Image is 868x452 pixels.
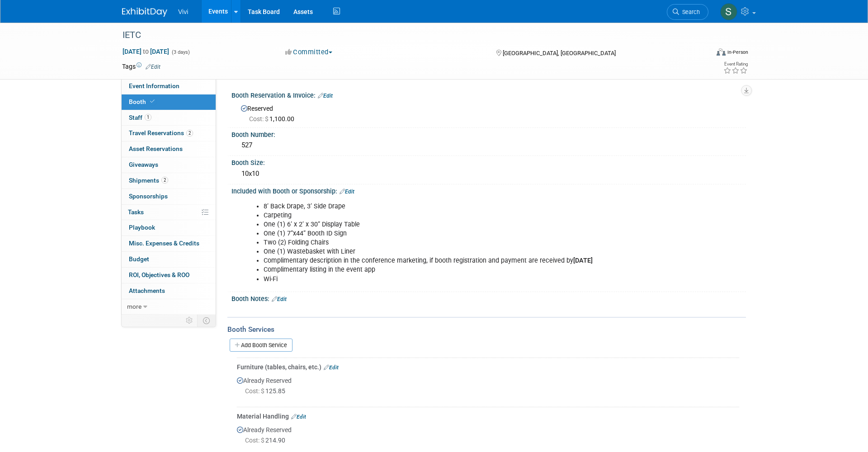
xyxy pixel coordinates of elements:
td: Tags [122,62,160,71]
span: more [127,303,142,310]
li: Wi-Fi [264,275,641,284]
li: One (1) Wastebasket with Liner [264,247,641,256]
span: 214.90 [245,437,289,444]
div: Booth Size: [231,156,746,167]
a: Attachments [122,283,216,299]
span: to [142,48,150,55]
span: [GEOGRAPHIC_DATA], [GEOGRAPHIC_DATA] [503,50,616,56]
span: Giveaways [129,161,158,168]
span: Shipments [129,177,168,184]
a: Playbook [122,220,216,235]
div: Furniture (tables, chairs, etc.) [237,363,739,372]
div: Event Rating [723,62,748,66]
b: [DATE] [573,257,593,264]
div: 10x10 [238,167,739,181]
a: Travel Reservations2 [122,126,216,141]
span: Booth [129,98,156,105]
a: Edit [340,188,354,195]
span: Search [679,9,700,15]
div: Booth Reservation & Invoice: [231,89,746,100]
a: ROI, Objectives & ROO [122,268,216,283]
li: Carpeting [264,211,641,220]
a: Search [667,4,708,20]
i: Booth reservation complete [150,99,155,104]
span: Event Information [129,82,179,89]
div: Reserved [238,102,739,123]
a: Shipments2 [122,173,216,188]
a: Edit [146,64,160,70]
div: Event Format [655,47,748,61]
li: 8’ Back Drape, 3’ Side Drape [264,202,641,211]
span: 1,100.00 [249,115,298,122]
span: Misc. Expenses & Credits [129,240,199,247]
a: Booth [122,94,216,110]
span: 125.85 [245,387,289,395]
span: (3 days) [171,49,190,55]
span: ROI, Objectives & ROO [129,271,189,278]
button: Committed [282,47,336,57]
td: Toggle Event Tabs [198,315,216,326]
span: Attachments [129,287,165,294]
div: 527 [238,138,739,152]
span: Tasks [128,208,144,216]
li: One (1) 6’ x 2’ x 30” Display Table [264,220,641,229]
span: Cost: $ [249,115,269,122]
span: Asset Reservations [129,145,183,152]
a: Add Booth Service [230,339,292,352]
a: Sponsorships [122,189,216,204]
div: In-Person [727,49,748,56]
img: Format-Inperson.png [717,48,726,56]
li: Complimentary listing in the event app [264,265,641,274]
a: Asset Reservations [122,141,216,157]
span: Travel Reservations [129,129,193,137]
span: Playbook [129,224,155,231]
div: Booth Services [227,325,746,334]
div: Already Reserved [237,372,739,404]
span: Staff [129,114,151,121]
a: Budget [122,252,216,267]
span: 2 [186,130,193,137]
span: [DATE] [DATE] [122,47,170,56]
a: Edit [291,414,306,420]
a: Event Information [122,79,216,94]
a: Edit [318,93,333,99]
img: ExhibitDay [122,8,167,17]
a: Edit [272,296,287,302]
span: Budget [129,255,149,263]
div: Booth Notes: [231,292,746,304]
li: Complimentary description in the conference marketing, if booth registration and payment are rece... [264,256,641,265]
img: Sara Membreno [720,3,737,20]
span: Cost: $ [245,387,265,395]
a: Edit [324,364,339,371]
a: more [122,299,216,315]
a: Tasks [122,205,216,220]
li: One (1) 7”x44” Booth ID Sign [264,229,641,238]
span: 1 [145,114,151,121]
a: Giveaways [122,157,216,173]
a: Staff1 [122,110,216,126]
li: Two (2) Folding Chairs [264,238,641,247]
span: Sponsorships [129,193,168,200]
div: Included with Booth or Sponsorship: [231,184,746,196]
div: IETC [119,27,695,43]
span: Cost: $ [245,437,265,444]
div: Booth Number: [231,128,746,139]
div: Material Handling [237,412,739,421]
td: Personalize Event Tab Strip [182,315,198,326]
a: Misc. Expenses & Credits [122,236,216,251]
span: Vivi [178,8,188,15]
span: 2 [161,177,168,184]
